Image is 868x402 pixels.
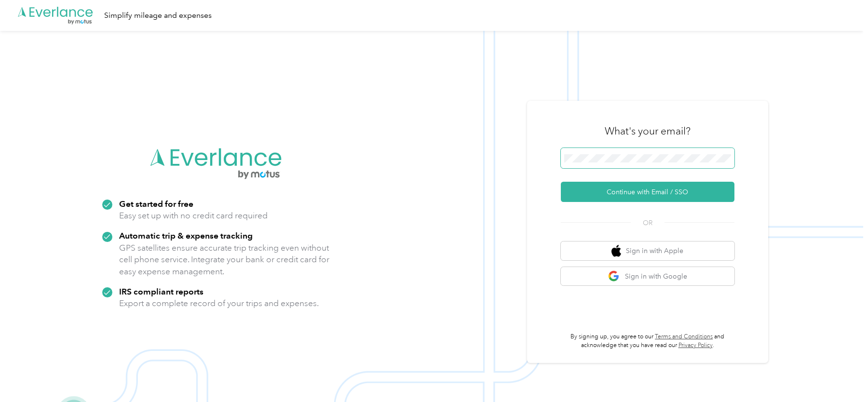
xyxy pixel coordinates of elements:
[104,10,212,22] div: Simplify mileage and expenses
[119,286,203,296] strong: IRS compliant reports
[561,333,734,349] p: By signing up, you agree to our and acknowledge that you have read our .
[814,348,868,402] iframe: Everlance-gr Chat Button Frame
[119,199,193,209] strong: Get started for free
[611,245,621,257] img: apple logo
[561,241,734,260] button: apple logoSign in with Apple
[561,182,734,202] button: Continue with Email / SSO
[119,210,268,222] p: Easy set up with no credit card required
[119,242,330,278] p: GPS satellites ensure accurate trip tracking even without cell phone service. Integrate your bank...
[655,333,713,340] a: Terms and Conditions
[631,218,665,228] span: OR
[605,124,691,138] h3: What's your email?
[608,270,620,282] img: google logo
[678,342,713,349] a: Privacy Policy
[119,230,253,241] strong: Automatic trip & expense tracking
[119,297,319,309] p: Export a complete record of your trips and expenses.
[561,267,734,286] button: google logoSign in with Google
